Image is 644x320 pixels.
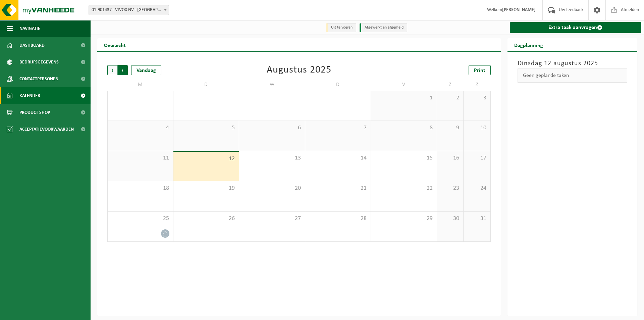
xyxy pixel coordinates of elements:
[243,154,302,162] span: 13
[467,94,487,102] span: 3
[510,22,642,33] a: Extra taak aanvragen
[440,185,460,192] span: 23
[19,37,45,54] span: Dashboard
[464,79,490,91] td: Z
[89,5,169,15] span: 01-901437 - VIVOX NV - HARELBEKE
[89,5,169,15] span: 01-901437 - VIVOX NV - HARELBEKE
[19,87,40,104] span: Kalender
[19,71,58,87] span: Contactpersonen
[309,154,368,162] span: 14
[111,215,170,222] span: 25
[19,54,59,71] span: Bedrijfsgegevens
[177,215,236,222] span: 26
[360,23,407,32] li: Afgewerkt en afgemeld
[118,65,128,75] span: Volgende
[305,79,371,91] td: D
[19,121,74,138] span: Acceptatievoorwaarden
[177,185,236,192] span: 19
[374,124,433,132] span: 8
[467,124,487,132] span: 10
[469,65,491,75] a: Print
[502,7,536,12] strong: [PERSON_NAME]
[97,38,132,51] h2: Overzicht
[111,124,170,132] span: 4
[131,65,161,75] div: Vandaag
[326,23,356,32] li: Uit te voeren
[437,79,464,91] td: Z
[243,185,302,192] span: 20
[173,79,239,91] td: D
[107,65,117,75] span: Vorige
[19,20,40,37] span: Navigatie
[177,155,236,163] span: 12
[467,154,487,162] span: 17
[518,58,628,68] h3: Dinsdag 12 augustus 2025
[374,154,433,162] span: 15
[371,79,437,91] td: V
[518,68,628,83] div: Geen geplande taken
[267,65,331,75] div: Augustus 2025
[107,79,173,91] td: M
[309,124,368,132] span: 7
[374,185,433,192] span: 22
[440,215,460,222] span: 30
[111,185,170,192] span: 18
[309,215,368,222] span: 28
[440,94,460,102] span: 2
[243,215,302,222] span: 27
[111,154,170,162] span: 11
[374,94,433,102] span: 1
[507,38,550,51] h2: Dagplanning
[243,124,302,132] span: 6
[474,68,485,73] span: Print
[467,215,487,222] span: 31
[440,124,460,132] span: 9
[19,104,50,121] span: Product Shop
[309,185,368,192] span: 21
[467,185,487,192] span: 24
[239,79,305,91] td: W
[177,124,236,132] span: 5
[374,215,433,222] span: 29
[440,154,460,162] span: 16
